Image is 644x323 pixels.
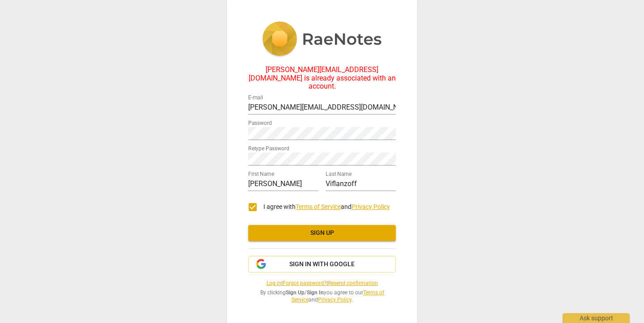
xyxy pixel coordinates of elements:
[286,289,305,296] b: Sign Up
[248,289,396,304] span: By clicking / you agree to our and .
[263,203,390,210] span: I agree with and
[328,280,378,286] a: Resend confirmation
[248,146,289,151] label: Retype Password
[296,203,341,210] a: Terms of Service
[262,21,382,58] img: 5ac2273c67554f335776073100b6d88f.svg
[267,280,281,286] a: Log in
[248,225,396,241] button: Sign up
[248,120,272,126] label: Password
[289,260,355,269] span: Sign in with Google
[563,313,630,323] div: Ask support
[248,256,396,273] button: Sign in with Google
[255,229,389,238] span: Sign up
[352,203,390,210] a: Privacy Policy
[307,289,324,296] b: Sign In
[326,171,352,177] label: Last Name
[292,289,384,303] a: Terms of Service
[248,95,263,100] label: E-mail
[318,297,352,303] a: Privacy Policy
[248,171,274,177] label: First Name
[248,280,396,287] span: | |
[283,280,326,286] a: Forgot password?
[248,66,396,90] div: [PERSON_NAME][EMAIL_ADDRESS][DOMAIN_NAME] is already associated with an account.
